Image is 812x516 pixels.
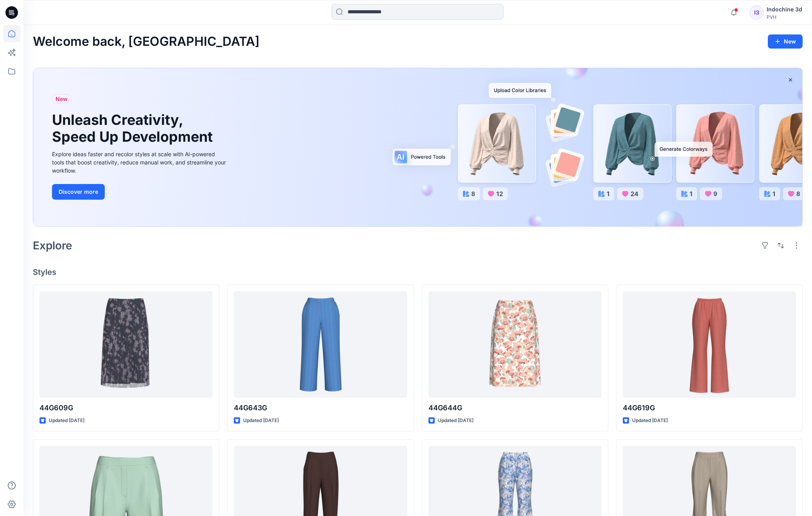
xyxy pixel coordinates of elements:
p: Updated [DATE] [49,417,84,425]
button: Discover more [52,184,105,200]
div: I3 [749,5,764,20]
a: 44G619G [623,291,796,398]
h2: Welcome back, [GEOGRAPHIC_DATA] [33,34,260,49]
p: 44G643G [234,402,407,413]
a: Discover more [52,184,228,200]
div: PVH [767,14,802,20]
h2: Explore [33,239,72,252]
h4: Styles [33,267,803,277]
div: Indochine 3d [767,5,802,14]
button: New [768,34,803,49]
h1: Unleash Creativity, Speed Up Development [52,112,216,145]
a: 44G609G [39,291,213,398]
span: New [56,94,68,104]
p: Updated [DATE] [438,417,473,425]
p: 44G644G [428,402,602,413]
a: 44G644G [428,291,602,398]
p: 44G609G [39,402,213,413]
p: Updated [DATE] [632,417,668,425]
p: Updated [DATE] [243,417,279,425]
a: 44G643G [234,291,407,398]
p: 44G619G [623,402,796,413]
div: Explore ideas faster and recolor styles at scale with AI-powered tools that boost creativity, red... [52,150,228,175]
